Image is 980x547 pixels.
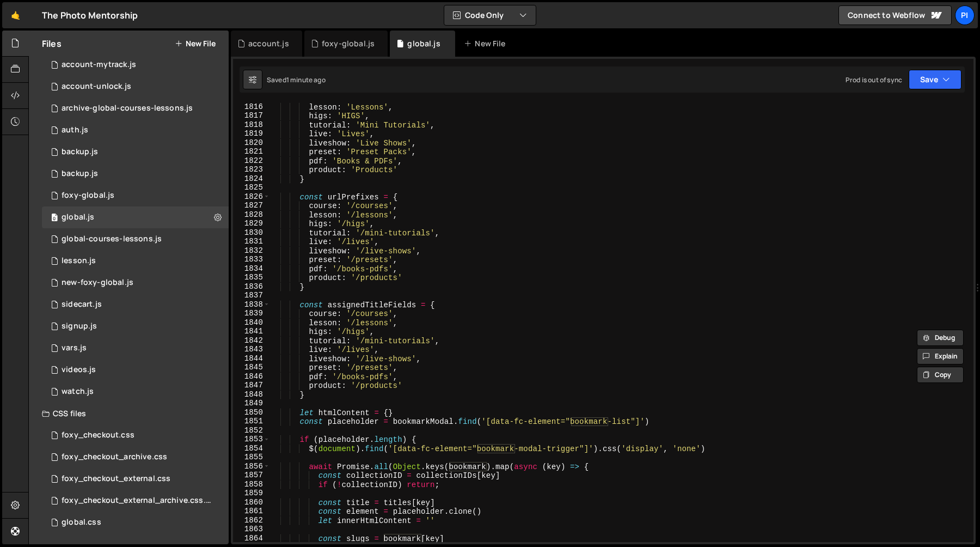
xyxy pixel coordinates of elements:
[51,214,58,223] span: 0
[62,82,131,92] div: account-unlock.js
[62,125,88,135] div: auth.js
[233,372,270,381] div: 1846
[322,38,375,49] div: foxy-global.js
[233,147,270,156] div: 1821
[42,337,229,359] div: 13533/38978.js
[62,518,101,527] div: global.css
[233,129,270,138] div: 1819
[42,98,229,119] div: 13533/43968.js
[42,54,229,76] div: 13533/38628.js
[233,354,270,363] div: 1844
[42,9,138,22] div: The Photo Mentorship
[42,512,229,533] div: 13533/35489.css
[444,5,536,25] button: Code Only
[233,471,270,480] div: 1857
[42,468,229,490] div: 13533/38747.css
[42,206,229,228] div: 13533/39483.js
[233,120,270,130] div: 1818
[233,264,270,273] div: 1834
[233,156,270,166] div: 1822
[42,272,229,294] div: 13533/40053.js
[233,462,270,471] div: 1856
[233,516,270,525] div: 1862
[233,300,270,309] div: 1838
[233,363,270,372] div: 1845
[62,234,162,244] div: global-courses-lessons.js
[233,426,270,435] div: 1852
[233,102,270,112] div: 1816
[62,474,170,484] div: foxy_checkout_external.css
[42,381,229,403] div: 13533/38527.js
[62,387,94,397] div: watch.js
[233,498,270,507] div: 1860
[233,138,270,148] div: 1820
[909,70,961,89] button: Save
[233,489,270,498] div: 1859
[917,330,964,346] button: Debug
[464,38,510,49] div: New File
[233,444,270,453] div: 1854
[62,365,96,375] div: videos.js
[233,255,270,264] div: 1833
[62,300,102,309] div: sidecart.js
[233,327,270,336] div: 1841
[233,381,270,390] div: 1847
[233,390,270,399] div: 1848
[233,273,270,282] div: 1835
[233,228,270,238] div: 1830
[233,408,270,417] div: 1850
[62,343,87,353] div: vars.js
[248,38,289,49] div: account.js
[42,424,229,446] div: 13533/38507.css
[42,315,229,337] div: 13533/35364.js
[233,111,270,120] div: 1817
[233,399,270,408] div: 1849
[233,237,270,246] div: 1831
[42,359,229,381] div: 13533/42246.js
[286,75,326,84] div: 1 minute ago
[42,250,229,272] div: 13533/35472.js
[2,2,29,28] a: 🤙
[233,345,270,354] div: 1843
[917,348,964,364] button: Explain
[42,119,229,141] div: 13533/34034.js
[42,490,232,512] div: 13533/44029.css
[233,219,270,228] div: 1829
[42,294,229,315] div: 13533/43446.js
[233,525,270,534] div: 1863
[233,174,270,184] div: 1824
[62,321,97,331] div: signup.js
[42,141,229,163] div: 13533/45031.js
[955,5,975,25] a: Pi
[233,453,270,462] div: 1855
[62,256,96,266] div: lesson.js
[233,282,270,291] div: 1836
[838,5,952,25] a: Connect to Webflow
[407,38,440,49] div: global.js
[42,185,229,206] div: 13533/34219.js
[917,367,964,383] button: Copy
[42,446,229,468] div: 13533/44030.css
[62,430,134,440] div: foxy_checkout.css
[233,480,270,489] div: 1858
[233,246,270,256] div: 1832
[846,75,902,84] div: Prod is out of sync
[62,191,114,200] div: foxy-global.js
[62,60,136,70] div: account-mytrack.js
[233,507,270,516] div: 1861
[62,169,98,179] div: backup.js
[62,452,167,462] div: foxy_checkout_archive.css
[62,212,94,222] div: global.js
[233,183,270,192] div: 1825
[175,39,216,48] button: New File
[233,291,270,300] div: 1837
[42,76,229,98] div: 13533/41206.js
[233,435,270,444] div: 1853
[267,75,326,84] div: Saved
[62,104,193,113] div: archive-global-courses-lessons.js
[233,201,270,210] div: 1827
[62,496,212,506] div: foxy_checkout_external_archive.css.css
[29,403,229,424] div: CSS files
[233,336,270,345] div: 1842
